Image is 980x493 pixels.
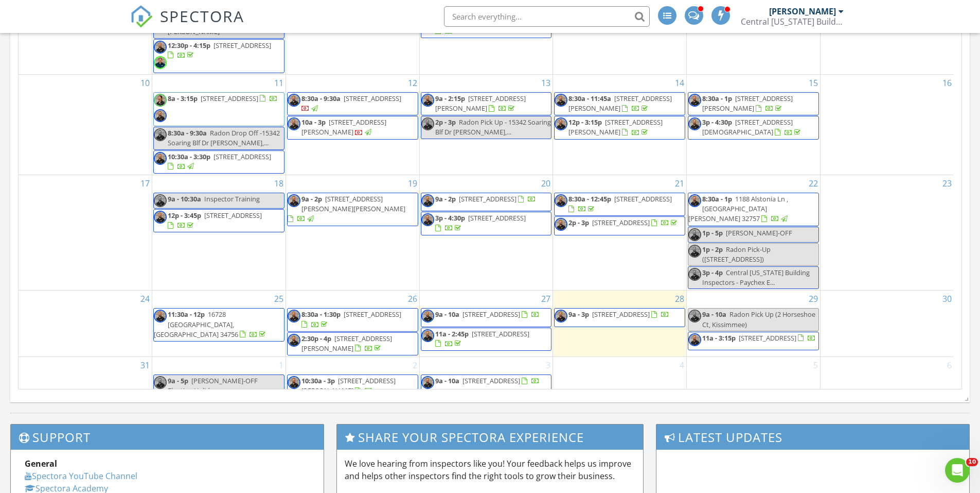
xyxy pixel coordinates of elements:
img: jason.png [288,376,300,389]
a: Go to September 1, 2025 [277,357,286,373]
span: 2p - 3p [435,117,456,127]
a: 9a - 3p [STREET_ADDRESS] [568,310,669,319]
span: [STREET_ADDRESS] [213,152,271,161]
span: 8:30a - 1:30p [301,310,341,319]
a: 12p - 3:45p [STREET_ADDRESS] [168,211,262,230]
span: 2:30p - 4p [301,334,331,343]
span: 8:30a - 1p [702,194,732,203]
span: 10a - 3p [301,117,326,127]
span: 3p - 4:30p [435,213,465,223]
span: Radon Drop Off -15342 Soaring Blf Dr [PERSON_NAME],... [168,128,280,147]
span: 1p - 2p [702,245,723,254]
span: [STREET_ADDRESS] [213,41,271,50]
a: 8:30a - 11:45a [STREET_ADDRESS][PERSON_NAME] [568,94,672,113]
img: The Best Home Inspection Software - Spectora [130,5,153,28]
a: 3p - 3:30p [STREET_ADDRESS] [435,16,526,35]
a: Go to August 10, 2025 [138,75,152,91]
span: [PERSON_NAME]-OFF [726,228,792,237]
td: Go to August 22, 2025 [687,175,821,291]
td: Go to August 14, 2025 [553,74,687,175]
td: Go to August 30, 2025 [820,291,954,357]
a: 12:30p - 4:15p [STREET_ADDRESS] [168,41,271,60]
a: 11a - 2:45p [STREET_ADDRESS] [421,328,552,351]
a: 9a - 10a [STREET_ADDRESS] [435,310,540,319]
h3: Latest Updates [656,424,969,450]
td: Go to August 10, 2025 [19,74,152,175]
div: Central Florida Building Inspectors [741,16,844,27]
a: 3p - 4:30p [STREET_ADDRESS] [421,212,552,235]
span: [STREET_ADDRESS][PERSON_NAME] [568,94,672,113]
a: 8:30a - 9:30a [STREET_ADDRESS] [301,94,401,113]
a: Go to August 19, 2025 [406,175,419,192]
iframe: Intercom live chat [945,458,970,483]
a: Go to September 4, 2025 [678,357,686,373]
span: Central [US_STATE] Building Inspectors - Paychex E... [702,268,810,287]
a: 12p - 3:15p [STREET_ADDRESS][PERSON_NAME] [568,117,663,137]
a: 9a - 10a [STREET_ADDRESS] [421,308,552,327]
a: 8:30a - 1:30p [STREET_ADDRESS] [287,308,418,331]
a: Go to September 3, 2025 [544,357,553,373]
span: 10 [966,458,978,466]
span: [STREET_ADDRESS][DEMOGRAPHIC_DATA] [702,117,793,137]
td: Go to September 5, 2025 [687,357,821,399]
a: SPECTORA [130,14,244,36]
td: Go to August 20, 2025 [419,175,553,291]
span: SPECTORA [160,5,244,27]
a: 8:30a - 1p [STREET_ADDRESS][PERSON_NAME] [688,92,819,115]
span: Radon Pick Up (2 Horseshoe Ct, Kissimmee) [702,310,815,329]
img: luz.png [154,94,167,107]
a: 8a - 3:15p [STREET_ADDRESS] [153,92,284,126]
span: [STREET_ADDRESS][PERSON_NAME] [301,334,392,353]
a: Go to August 27, 2025 [539,291,553,307]
a: Spectora YouTube Channel [25,470,137,482]
img: jason.png [154,109,167,122]
a: 8:30a - 9:30a [STREET_ADDRESS] [287,92,418,115]
span: [STREET_ADDRESS] [344,310,401,319]
span: 9a - 5p [168,376,188,385]
a: 8:30a - 11:45a [STREET_ADDRESS][PERSON_NAME] [554,92,685,115]
span: 12:30p - 4:15p [168,41,210,50]
img: jason.png [688,245,701,258]
span: 8:30a - 1p [702,94,732,103]
a: 9a - 10a [STREET_ADDRESS] [435,376,540,385]
img: jason.png [421,376,434,389]
a: 2p - 3p [STREET_ADDRESS] [554,216,685,235]
span: 1p - 5p [702,228,723,237]
a: Go to August 28, 2025 [673,291,686,307]
img: jason.png [688,194,701,207]
span: 10:30a - 3p [301,376,335,385]
a: 12p - 3:15p [STREET_ADDRESS][PERSON_NAME] [554,116,685,139]
span: [STREET_ADDRESS] [472,329,529,338]
td: Go to August 29, 2025 [687,291,821,357]
img: jason.png [154,310,167,322]
span: 8:30a - 12:45p [568,194,611,203]
a: Go to August 23, 2025 [940,175,954,192]
img: jason.png [555,310,567,322]
span: [STREET_ADDRESS][PERSON_NAME] [568,117,663,137]
a: Go to August 13, 2025 [539,75,553,91]
strong: General [25,458,57,469]
span: 12p - 3:15p [568,117,602,127]
td: Go to August 28, 2025 [553,291,687,357]
img: jason.png [288,334,300,347]
span: [STREET_ADDRESS] [459,194,516,203]
a: 10:30a - 3p [STREET_ADDRESS][PERSON_NAME] [287,375,418,398]
a: Go to August 12, 2025 [406,75,419,91]
td: Go to August 26, 2025 [286,291,419,357]
img: jason.png [688,117,701,130]
span: 8a - 3:15p [168,94,198,103]
span: 8:30a - 9:30a [168,128,207,138]
span: [STREET_ADDRESS] [592,218,650,227]
a: 3p - 4:30p [STREET_ADDRESS] [435,213,526,232]
a: 8:30a - 1p 1188 Alstonia Ln , [GEOGRAPHIC_DATA][PERSON_NAME] 32757 [688,193,819,226]
a: 11a - 3:15p [STREET_ADDRESS] [688,332,819,350]
span: Radon Pick Up - 15342 Soaring Blf Dr [PERSON_NAME],... [435,117,551,137]
td: Go to September 1, 2025 [152,357,286,399]
a: Go to August 17, 2025 [138,175,152,192]
a: Go to August 30, 2025 [940,291,954,307]
img: jason.png [555,94,567,107]
span: [STREET_ADDRESS][PERSON_NAME] [702,94,793,113]
img: jason.png [421,213,434,226]
a: 11a - 3:15p [STREET_ADDRESS] [702,333,816,343]
a: Go to August 29, 2025 [807,291,820,307]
